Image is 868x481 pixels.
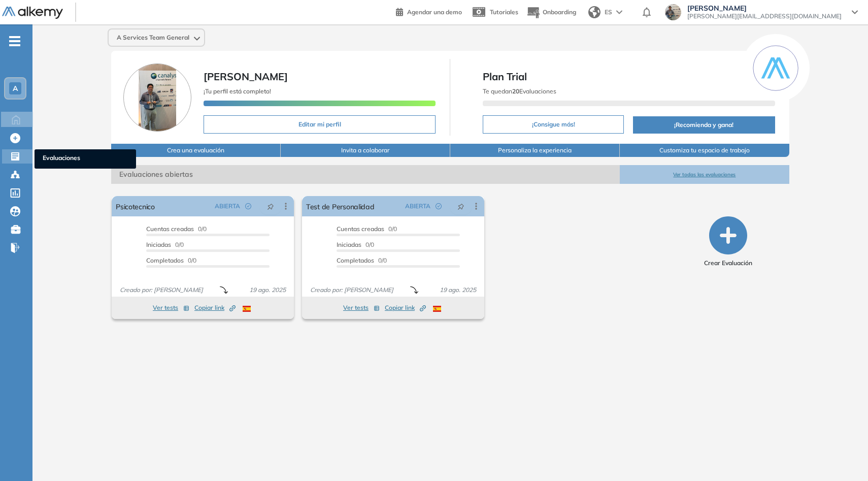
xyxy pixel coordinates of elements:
[526,2,576,23] button: Onboarding
[483,87,556,95] span: Te quedan Evaluaciones
[116,196,155,216] a: Psicotecnico
[588,6,600,18] img: world
[512,87,519,95] b: 20
[457,202,464,210] span: pushpin
[146,256,184,264] span: Completados
[43,153,128,165] span: Evaluaciones
[194,302,236,314] button: Copiar link
[616,10,622,14] img: arrow
[405,202,430,211] span: ABIERTA
[117,34,189,42] span: A Services Team General
[633,116,775,134] button: ¡Recomienda y gana!
[620,165,789,184] button: Ver todas las evaluaciones
[281,144,450,157] button: Invita a colaborar
[306,285,397,295] span: Creado por: [PERSON_NAME]
[396,5,462,17] a: Agendar una demo
[204,115,436,134] button: Editar mi perfil
[605,8,612,17] span: ES
[146,225,207,233] span: 0/0
[685,363,868,481] iframe: Chat Widget
[433,306,441,312] img: ESP
[337,225,397,233] span: 0/0
[385,302,426,314] button: Copiar link
[337,256,374,264] span: Completados
[407,8,462,16] span: Agendar una demo
[116,285,207,295] span: Creado por: [PERSON_NAME]
[337,225,384,233] span: Cuentas creadas
[146,241,171,248] span: Iniciadas
[687,4,842,12] span: [PERSON_NAME]
[146,241,184,248] span: 0/0
[194,303,236,312] span: Copiar link
[243,306,251,312] img: ESP
[215,202,240,211] span: ABIERTA
[343,302,380,314] button: Ver tests
[543,8,576,16] span: Onboarding
[153,302,189,314] button: Ver tests
[337,241,361,248] span: Iniciadas
[245,285,290,295] span: 19 ago. 2025
[483,69,775,84] span: Plan Trial
[436,285,480,295] span: 19 ago. 2025
[9,40,20,42] i: -
[146,225,194,233] span: Cuentas creadas
[123,63,191,132] img: Foto de perfil
[620,144,789,157] button: Customiza tu espacio de trabajo
[436,203,442,209] span: check-circle
[259,198,282,214] button: pushpin
[450,198,472,214] button: pushpin
[687,12,842,20] span: [PERSON_NAME][EMAIL_ADDRESS][DOMAIN_NAME]
[483,115,623,134] button: ¡Consigue más!
[204,70,288,83] span: [PERSON_NAME]
[204,87,271,95] span: ¡Tu perfil está completo!
[306,196,375,216] a: Test de Personalidad
[267,202,274,210] span: pushpin
[490,8,518,16] span: Tutoriales
[2,7,63,19] img: Logo
[337,241,374,248] span: 0/0
[337,256,387,264] span: 0/0
[450,144,620,157] button: Personaliza la experiencia
[111,144,281,157] button: Crea una evaluación
[13,84,18,92] span: A
[146,256,196,264] span: 0/0
[245,203,251,209] span: check-circle
[111,165,620,184] span: Evaluaciones abiertas
[704,216,752,268] button: Crear Evaluación
[385,303,426,312] span: Copiar link
[704,259,752,268] span: Crear Evaluación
